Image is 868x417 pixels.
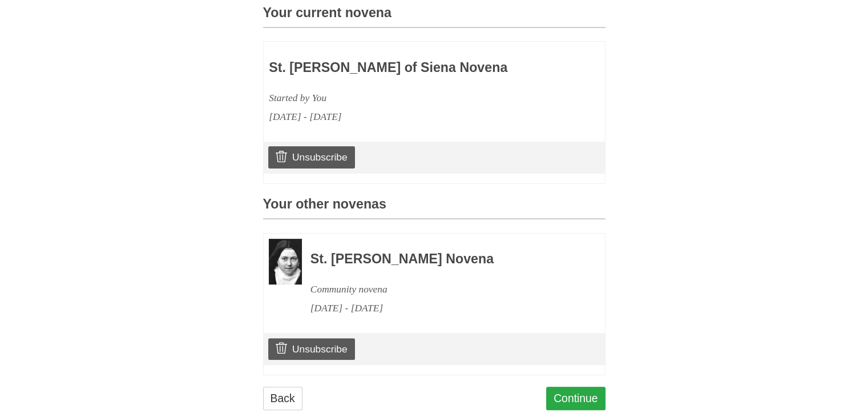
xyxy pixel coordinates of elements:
div: [DATE] - [DATE] [310,299,574,318]
div: Community novena [310,280,574,299]
a: Back [263,387,302,410]
img: Novena image [269,239,302,284]
a: Continue [546,387,605,410]
a: Unsubscribe [268,146,354,168]
h3: Your other novenas [263,197,605,219]
h3: St. [PERSON_NAME] of Siena Novena [269,61,532,75]
a: Unsubscribe [268,338,354,360]
div: Started by You [269,89,532,107]
h3: St. [PERSON_NAME] Novena [310,252,574,267]
div: [DATE] - [DATE] [269,107,532,126]
h3: Your current novena [263,6,605,28]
